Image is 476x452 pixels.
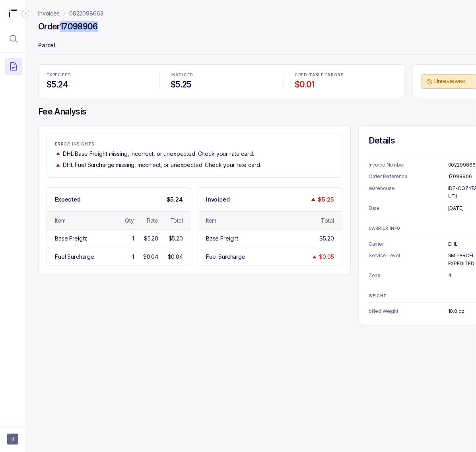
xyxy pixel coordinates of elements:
[55,151,61,157] img: trend image
[125,217,134,225] div: Qty
[369,204,448,212] p: Date
[47,79,148,90] h4: $5.24
[369,240,448,248] p: Carrier
[171,73,272,78] p: INVOICED
[311,254,318,260] img: trend image
[168,253,183,261] div: $0.04
[310,196,317,202] img: trend image
[21,9,30,18] div: Collapse Icon
[132,253,134,261] div: 1
[206,217,216,225] div: Item
[63,161,261,169] p: DHL Fuel Surcharge missing, incorrect, or unexpected. Check your rate card.
[55,162,61,168] img: trend image
[318,196,334,204] p: $5.25
[47,73,148,78] p: EXPECTED
[369,272,448,279] p: Zone
[55,217,65,225] div: Item
[132,235,134,242] div: 1
[38,10,103,17] nav: breadcrumb
[143,253,158,261] div: $0.04
[369,161,448,169] p: Invoice Number
[69,10,103,17] a: 0022098663
[319,253,334,261] div: $0.05
[206,235,238,242] div: Base Freight
[321,217,334,225] div: Total
[55,196,81,204] p: Expected
[38,21,98,32] h4: Order 17098906
[295,73,396,78] p: CREDITABLE ERRORS
[320,235,334,242] div: $5.20
[369,307,448,315] p: billed Weight
[63,150,254,158] p: DHL Base Freight missing, incorrect, or unexpected. Check your rate card.
[5,58,22,75] button: Menu Icon Button DocumentTextIcon
[169,235,183,242] div: $5.20
[206,196,230,204] p: Invoiced
[55,253,94,261] div: Fuel Surcharge
[147,217,158,225] div: Rate
[5,30,22,48] button: Menu Icon Button MagnifyingGlassIcon
[38,10,60,17] a: Invoices
[167,196,183,204] p: $5.24
[295,79,396,90] h4: $0.01
[170,217,183,225] div: Total
[369,173,448,180] p: Order Reference
[171,79,272,90] h4: $5.25
[369,184,448,200] p: Warehouse
[7,434,18,445] button: User initials
[206,253,245,261] div: Fuel Surcharge
[55,142,334,147] p: ERROR INSIGHTS
[369,252,448,267] p: Service Level
[144,235,158,242] div: $5.20
[55,235,87,242] div: Base Freight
